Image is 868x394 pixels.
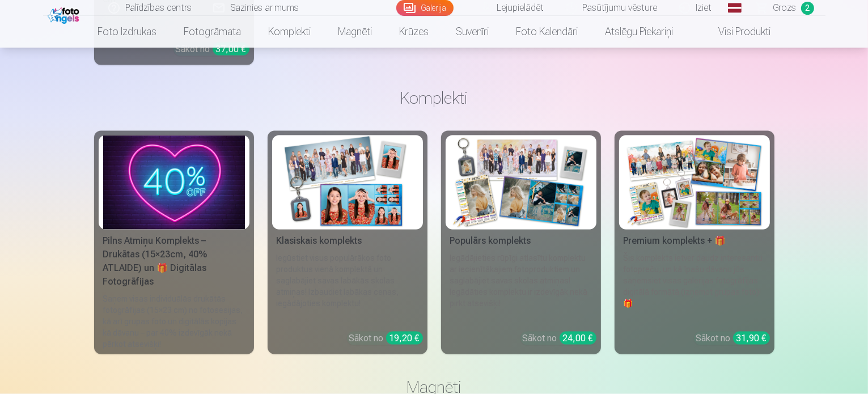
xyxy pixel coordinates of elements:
img: Klasiskais komplekts [277,135,418,230]
div: 24,00 € [560,332,596,345]
div: Pilns Atmiņu Komplekts – Drukātas (15×23cm, 40% ATLAIDE) un 🎁 Digitālas Fotogrāfijas [99,234,249,289]
a: Atslēgu piekariņi [591,16,687,48]
a: Foto kalendāri [502,16,591,48]
a: Suvenīri [442,16,502,48]
div: Šis komplekts ietver daudz interesantu fotopreču, un kā īpašu dāvanu jūs saņemsiet visas galerija... [619,252,770,323]
div: Sākot no [523,332,596,345]
div: 37,00 € [213,43,249,56]
span: 2 [801,2,814,15]
div: Sākot no [349,332,423,345]
a: Foto izdrukas [84,16,170,48]
a: Krūzes [386,16,442,48]
div: 19,20 € [386,332,423,345]
div: Klasiskais komplekts [272,234,423,248]
a: Fotogrāmata [170,16,255,48]
div: Iegūstiet visus populārākos foto produktus vienā komplektā un saglabājiet savas labākās skolas at... [272,252,423,323]
img: Pilns Atmiņu Komplekts – Drukātas (15×23cm, 40% ATLAIDE) un 🎁 Digitālas Fotogrāfijas [103,135,245,230]
a: Pilns Atmiņu Komplekts – Drukātas (15×23cm, 40% ATLAIDE) un 🎁 Digitālas Fotogrāfijas Pilns Atmiņu... [94,131,254,355]
div: Premium komplekts + 🎁 [619,234,770,248]
a: Premium komplekts + 🎁 Premium komplekts + 🎁Šis komplekts ietver daudz interesantu fotopreču, un k... [615,131,774,355]
a: Populārs komplektsPopulārs komplektsIegādājieties rūpīgi atlasītu komplektu ar iecienītākajiem fo... [441,131,601,355]
a: Komplekti [255,16,324,48]
div: Saņem visas individuālās drukātās fotogrāfijas (15×23 cm) no fotosesijas, kā arī grupas foto un d... [99,293,249,350]
a: Visi produkti [687,16,784,48]
h3: Komplekti [103,88,765,108]
a: Magnēti [324,16,386,48]
img: Premium komplekts + 🎁 [624,135,765,230]
div: Sākot no [176,43,249,56]
div: Sākot no [696,332,770,345]
img: /fa1 [48,5,82,24]
a: Klasiskais komplektsKlasiskais komplektsIegūstiet visus populārākos foto produktus vienā komplekt... [268,131,427,355]
div: Populārs komplekts [446,234,596,248]
span: Grozs [773,1,797,15]
img: Populārs komplekts [450,135,592,230]
div: Iegādājieties rūpīgi atlasītu komplektu ar iecienītākajiem fotoproduktiem un saglabājiet savas sk... [446,252,596,323]
div: 31,90 € [733,332,770,345]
